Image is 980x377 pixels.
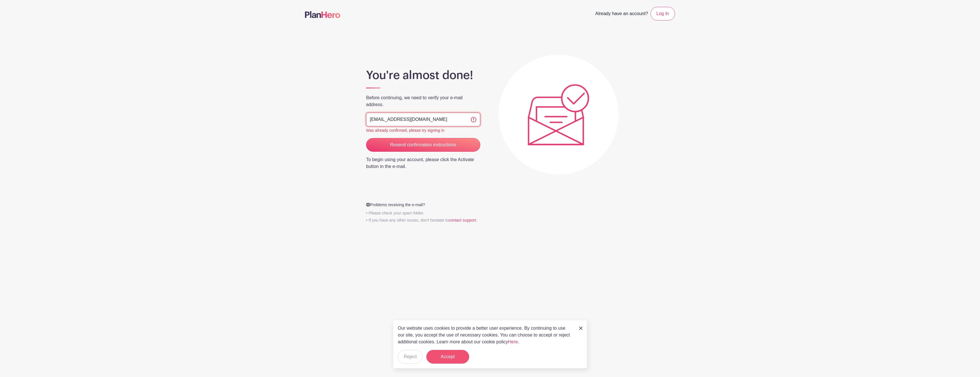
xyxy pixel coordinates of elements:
input: Resend confirmation instructions [366,138,480,152]
p: Our website uses cookies to provide a better user experience. By continuing to use our site, you ... [398,325,573,345]
h1: You're almost done! [366,68,480,82]
img: logo-507f7623f17ff9eddc593b1ce0a138ce2505c220e1c5a4e2b4648c50719b7d32.svg [305,11,340,18]
p: Problems receiving the e-mail? [363,202,484,208]
a: Log In [650,7,675,21]
a: contact support. [449,218,477,222]
span: Already have an account? [595,8,648,21]
p: • If you have any other issues, don't hesitate to [363,217,484,223]
img: close_button-5f87c8562297e5c2d7936805f587ecaba9071eb48480494691a3f1689db116b3.svg [579,327,583,330]
button: Reject [398,350,423,364]
a: Here [508,339,518,344]
p: • Please check your spam folder. [363,210,484,216]
p: To begin using your account, please click the Activate button in the e-mail. [366,156,480,170]
button: Accept [426,350,469,364]
img: Help [366,202,370,207]
p: Before continuing, we need to verify your e-mail address. [366,94,480,108]
div: Was already confirmed, please try signing in [366,127,480,133]
img: Plic [528,84,589,145]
